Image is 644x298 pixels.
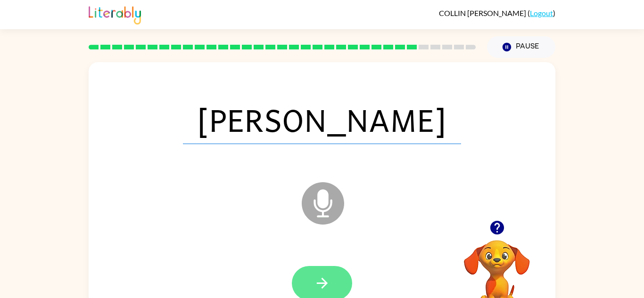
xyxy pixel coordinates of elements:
[89,4,141,24] img: Literably
[530,8,553,17] a: Logout
[439,8,555,17] div: ( )
[487,36,555,58] button: Pause
[439,8,528,17] span: COLLIN [PERSON_NAME]
[183,95,461,144] span: [PERSON_NAME]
